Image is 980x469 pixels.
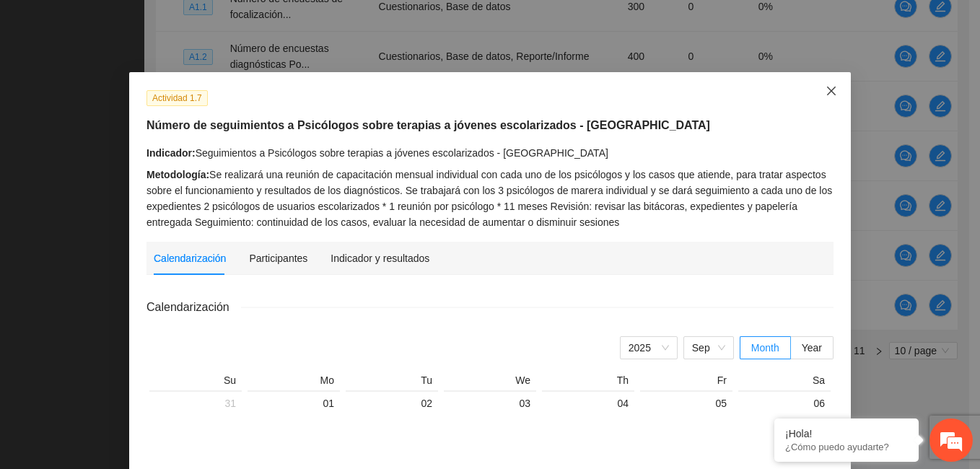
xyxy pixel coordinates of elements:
div: 01 [253,395,334,412]
span: Sep [692,337,725,359]
h5: Número de seguimientos a Psicólogos sobre terapias a jóvenes escolarizados - [GEOGRAPHIC_DATA] [146,117,834,134]
th: Th [539,374,637,390]
span: close [826,85,837,97]
div: Chatee con nosotros ahora [75,74,242,92]
div: Indicador y resultados [331,250,429,266]
span: 2025 [629,337,669,359]
th: Su [146,374,245,390]
div: 31 [155,395,236,412]
div: 02 [351,395,432,412]
span: Year [802,342,822,354]
div: Minimizar ventana de chat en vivo [237,7,271,42]
strong: Metodología: [146,169,209,180]
div: Calendarización [154,250,226,266]
textarea: Escriba su mensaje y pulse “Intro” [7,315,275,365]
div: 06 [744,395,825,412]
th: Tu [343,374,441,390]
div: ¡Hola! [785,428,908,439]
button: Close [812,72,851,111]
th: We [441,374,539,390]
strong: Indicador: [146,147,196,159]
th: Mo [245,374,343,390]
span: Actividad 1.7 [146,90,208,106]
span: Estamos en línea. [84,153,199,299]
span: Calendarización [146,298,241,316]
th: Sa [735,374,834,390]
div: 03 [450,395,530,412]
div: Participantes [249,250,307,266]
div: Se realizará una reunión de capacitación mensual individual con cada uno de los psicólogos y los ... [146,167,834,230]
div: 05 [646,395,727,412]
span: Month [751,342,779,354]
p: ¿Cómo puedo ayudarte? [785,442,908,452]
div: Seguimientos a Psicólogos sobre terapias a jóvenes escolarizados - [GEOGRAPHIC_DATA] [146,145,834,161]
th: Fr [637,374,735,390]
div: 04 [548,395,629,412]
